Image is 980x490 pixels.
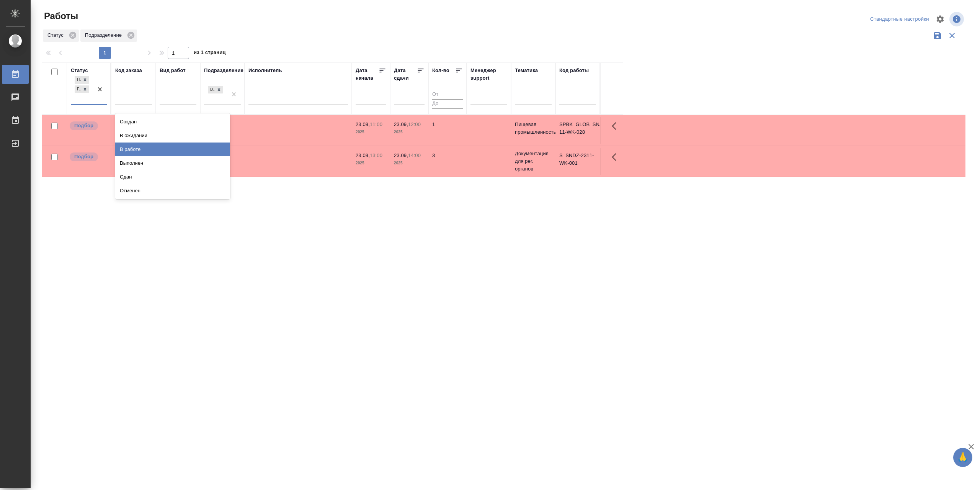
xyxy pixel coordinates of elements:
div: Исполнитель [248,67,282,74]
td: S_SNDZ-2311-WK-001 [555,148,600,175]
div: Готов к работе [75,85,81,93]
div: Отменен [115,184,230,198]
div: Статус [71,67,88,74]
td: 3 [428,148,467,175]
p: Подбор [74,153,93,161]
p: 23.09, [356,152,370,158]
div: Подразделение [80,29,137,42]
p: Документация для рег. органов [515,150,552,173]
p: Пищевая промышленность [515,121,552,136]
button: Здесь прячутся важные кнопки [607,148,626,166]
p: 11:00 [370,121,382,127]
div: Вид работ [160,67,186,74]
div: Менеджер support [470,67,507,82]
p: 2025 [356,159,386,167]
div: Кол-во [432,67,449,74]
div: DTPlight [207,85,224,95]
p: Подбор [74,122,93,129]
div: Дата начала [356,67,379,82]
td: SPBK_GLOB_SNACK-11-WK-028 [555,117,600,144]
p: 2025 [394,128,425,136]
p: 23.09, [394,121,408,127]
span: Работы [42,10,78,22]
div: Выполнен [115,156,230,170]
p: 13:00 [370,152,382,158]
div: split button [868,13,931,25]
button: Сохранить фильтры [930,28,945,43]
div: Статус [43,29,79,42]
p: Подразделение [85,31,124,39]
div: DTPlight [208,86,215,94]
span: Посмотреть информацию [949,12,965,26]
div: Код заказа [115,67,142,74]
div: Создан [115,115,230,129]
button: 🙏 [953,448,972,467]
div: В работе [115,143,230,156]
button: Сбросить фильтры [945,28,959,43]
input: До [432,99,463,109]
div: Дата сдачи [394,67,417,82]
p: 12:00 [408,121,421,127]
span: 🙏 [956,449,969,465]
div: Можно подбирать исполнителей [69,121,107,131]
span: Настроить таблицу [931,10,949,28]
button: Здесь прячутся важные кнопки [607,117,626,135]
p: 2025 [394,159,425,167]
div: Сдан [115,170,230,184]
p: 14:00 [408,152,421,158]
div: Тематика [515,67,538,74]
div: В ожидании [115,129,230,143]
input: От [432,90,463,99]
p: Статус [47,31,66,39]
td: 1 [428,117,467,144]
p: 2025 [356,128,386,136]
div: Подразделение [204,67,243,74]
div: Код работы [559,67,589,74]
p: 23.09, [356,121,370,127]
div: Можно подбирать исполнителей [69,152,107,162]
span: из 1 страниц [194,48,226,59]
div: Подбор [75,76,81,84]
p: 23.09, [394,152,408,158]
